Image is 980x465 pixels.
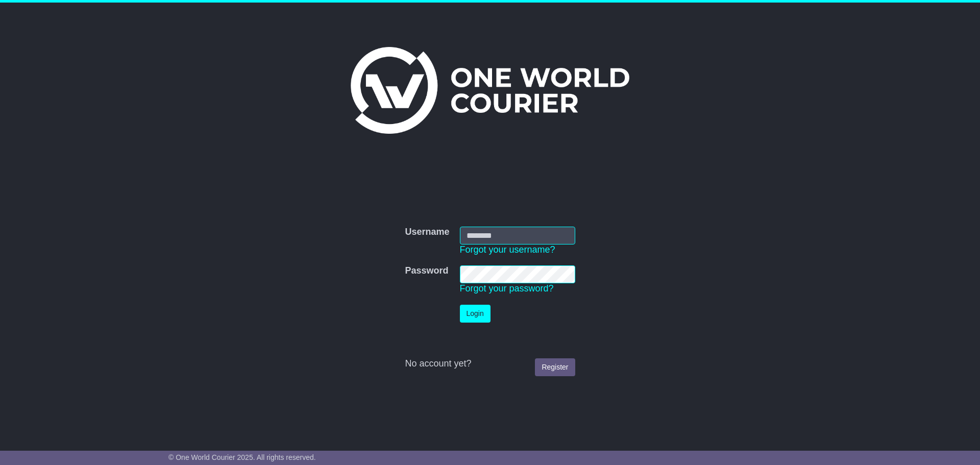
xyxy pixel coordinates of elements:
label: Username [405,227,449,238]
a: Register [535,358,575,376]
label: Password [405,265,448,277]
button: Login [460,305,491,323]
a: Forgot your username? [460,244,555,255]
a: Forgot your password? [460,283,554,293]
div: No account yet? [405,358,575,370]
img: One World [351,47,629,134]
span: © One World Courier 2025. All rights reserved. [168,453,316,461]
